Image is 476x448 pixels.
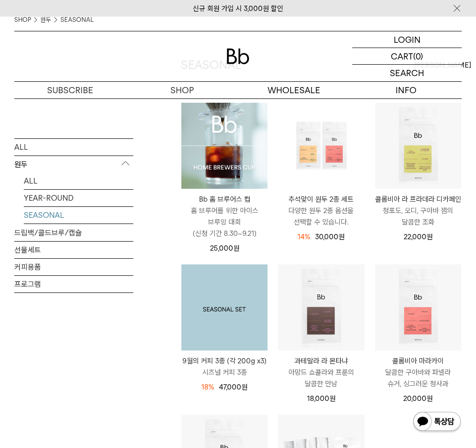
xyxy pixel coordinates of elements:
span: 원 [233,244,239,253]
p: 콜롬비아 라 프라데라 디카페인 [375,194,461,205]
span: 원 [426,233,433,241]
span: 원 [338,233,345,241]
span: 원 [241,383,248,391]
span: 원 [426,394,433,403]
a: YEAR-ROUND [24,189,133,206]
p: 콜롬비아 마라카이 [375,355,461,367]
p: 9월의 커피 3종 (각 200g x3) [181,355,268,367]
p: 시즈널 커피 3종 [181,367,268,378]
p: 다양한 원두 2종 옵션을 선택할 수 있습니다. [278,205,364,228]
div: 14% [297,231,310,243]
p: 추석맞이 원두 2종 세트 [278,194,364,205]
p: INFO [350,82,462,98]
a: 선물세트 [14,241,133,258]
img: 추석맞이 원두 2종 세트 [278,103,364,189]
a: Bb 홈 브루어스 컵 홈 브루어를 위한 아이스 브루잉 대회(신청 기간 8.30~9.21) [181,194,268,239]
a: 커피용품 [14,258,133,275]
img: 콜롬비아 마라카이 [375,264,461,351]
span: 47,000 [219,383,248,391]
a: 9월의 커피 3종 (각 200g x3) 시즈널 커피 3종 [181,355,268,378]
a: ALL [14,138,133,155]
img: 1000000743_add2_064.png [181,264,268,351]
p: CART [391,48,413,64]
p: (0) [413,48,423,64]
a: 콜롬비아 라 프라데라 디카페인 청포도, 오디, 구아바 잼의 달콤한 조화 [375,194,461,228]
a: 신규 회원 가입 시 3,000원 할인 [193,4,283,13]
a: SEASONAL [24,206,133,223]
p: 청포도, 오디, 구아바 잼의 달콤한 조화 [375,205,461,228]
p: SEARCH [390,65,424,81]
p: 아망드 쇼콜라와 프룬의 달콤한 만남 [278,367,364,390]
a: LOGIN [352,31,462,48]
a: CART (0) [352,48,462,65]
span: 20,000 [403,394,433,403]
span: 18,000 [307,394,336,403]
p: 원두 [14,156,133,173]
p: 홈 브루어를 위한 아이스 브루잉 대회 (신청 기간 8.30~9.21) [181,205,268,239]
div: 18% [201,381,214,393]
img: Bb 홈 브루어스 컵 [181,103,268,189]
a: SHOP [126,82,238,98]
a: 추석맞이 원두 2종 세트 다양한 원두 2종 옵션을 선택할 수 있습니다. [278,194,364,228]
span: 30,000 [315,233,345,241]
a: ALL [24,172,133,189]
p: WHOLESALE [238,82,350,98]
img: 로고 [227,49,249,64]
a: SUBSCRIBE [14,82,126,98]
p: 달콤한 구아바와 파넬라 슈거, 싱그러운 청사과 [375,367,461,390]
p: 과테말라 라 몬타냐 [278,355,364,367]
p: LOGIN [394,31,421,48]
a: 콜롬비아 마라카이 달콤한 구아바와 파넬라 슈거, 싱그러운 청사과 [375,355,461,390]
a: 프로그램 [14,275,133,292]
span: 원 [329,394,336,403]
span: 25,000 [210,244,239,253]
p: Bb 홈 브루어스 컵 [181,194,268,205]
img: 과테말라 라 몬타냐 [278,264,364,351]
img: 카카오톡 채널 1:1 채팅 버튼 [412,411,462,434]
img: 콜롬비아 라 프라데라 디카페인 [375,103,461,189]
a: 과테말라 라 몬타냐 아망드 쇼콜라와 프룬의 달콤한 만남 [278,355,364,390]
span: 22,000 [404,233,433,241]
a: 9월의 커피 3종 (각 200g x3) [181,264,268,351]
a: 드립백/콜드브루/캡슐 [14,224,133,241]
